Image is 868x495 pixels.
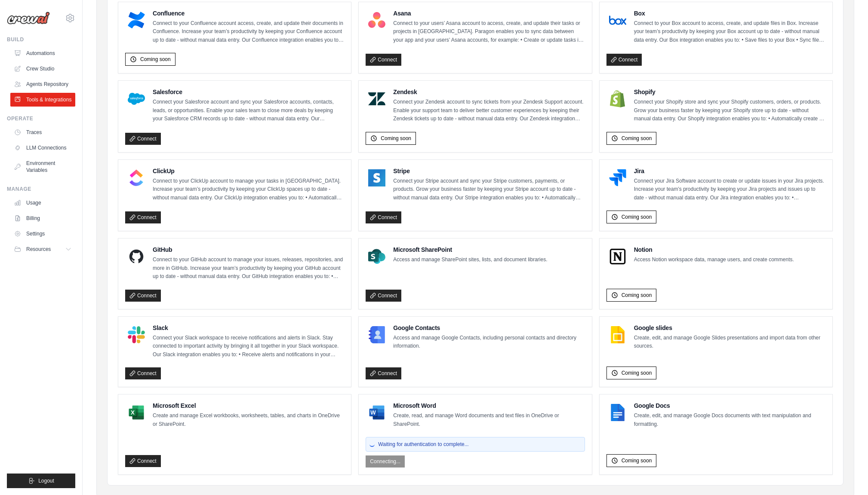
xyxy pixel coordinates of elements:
[622,370,652,376] span: Coming soon
[368,90,385,107] img: Zendesk Logo
[622,214,652,220] span: Coming soon
[128,248,145,265] img: GitHub Logo
[128,169,145,186] img: ClickUp Logo
[634,256,794,264] p: Access Notion workspace data, manage users, and create comments.
[153,167,344,175] h4: ClickUp
[153,98,344,123] p: Connect your Salesforce account and sync your Salesforce accounts, contacts, leads, or opportunit...
[368,169,385,186] img: Stripe Logo
[10,141,75,155] a: LLM Connections
[393,412,585,428] p: Create, read, and manage Word documents and text files in OneDrive or SharePoint.
[368,248,385,265] img: Microsoft SharePoint Logo
[393,256,547,264] p: Access and manage SharePoint sites, lists, and document libraries.
[128,404,145,421] img: Microsoft Excel Logo
[609,12,626,29] img: Box Logo
[393,9,585,18] h4: Asana
[10,227,75,241] a: Settings
[7,36,75,43] div: Build
[622,292,652,299] span: Coming soon
[368,326,385,343] img: Google Contacts Logo
[609,404,626,421] img: Google Docs Logo
[7,115,75,122] div: Operate
[153,88,344,96] h4: Salesforce
[393,324,585,332] h4: Google Contacts
[634,401,825,410] h4: Google Docs
[7,186,75,192] div: Manage
[10,125,75,139] a: Traces
[634,412,825,428] p: Create, edit, and manage Google Docs documents with text manipulation and formatting.
[125,211,161,223] a: Connect
[10,196,75,210] a: Usage
[622,135,652,142] span: Coming soon
[153,9,344,18] h4: Confluence
[393,401,585,410] h4: Microsoft Word
[7,474,75,488] button: Logout
[153,412,344,428] p: Create and manage Excel workbooks, worksheets, tables, and charts in OneDrive or SharePoint.
[153,177,344,202] p: Connect to your ClickUp account to manage your tasks in [GEOGRAPHIC_DATA]. Increase your team’s p...
[609,90,626,107] img: Shopify Logo
[128,90,145,107] img: Salesforce Logo
[634,88,825,96] h4: Shopify
[366,54,401,66] a: Connect
[634,324,825,332] h4: Google slides
[634,98,825,123] p: Connect your Shopify store and sync your Shopify customers, orders, or products. Grow your busine...
[366,367,401,379] a: Connect
[140,56,171,63] span: Coming soon
[10,77,75,91] a: Agents Repository
[153,334,344,359] p: Connect your Slack workspace to receive notifications and alerts in Slack. Stay connected to impo...
[368,404,385,421] img: Microsoft Word Logo
[634,9,825,18] h4: Box
[7,12,50,24] img: Logo
[393,167,585,175] h4: Stripe
[125,290,161,302] a: Connect
[153,19,344,45] p: Connect to your Confluence account access, create, and update their documents in Confluence. Incr...
[10,211,75,225] a: Billing
[10,242,75,256] button: Resources
[125,455,161,467] a: Connect
[366,290,401,302] a: Connect
[393,88,585,96] h4: Zendesk
[38,477,54,484] span: Logout
[634,334,825,351] p: Create, edit, and manage Google Slides presentations and import data from other sources.
[10,46,75,60] a: Automations
[622,457,652,464] span: Coming soon
[393,19,585,45] p: Connect to your users’ Asana account to access, create, and update their tasks or projects in [GE...
[26,246,51,253] span: Resources
[381,135,411,142] span: Coming soon
[393,245,547,254] h4: Microsoft SharePoint
[10,93,75,107] a: Tools & Integrations
[153,256,344,281] p: Connect to your GitHub account to manage your issues, releases, repositories, and more in GitHub....
[153,245,344,254] h4: GitHub
[393,98,585,123] p: Connect your Zendesk account to sync tickets from your Zendesk Support account. Enable your suppo...
[393,334,585,351] p: Access and manage Google Contacts, including personal contacts and directory information.
[153,324,344,332] h4: Slack
[609,326,626,343] img: Google slides Logo
[128,12,145,29] img: Confluence Logo
[634,167,825,175] h4: Jira
[125,133,161,145] a: Connect
[128,326,145,343] img: Slack Logo
[606,54,642,66] a: Connect
[153,401,344,410] h4: Microsoft Excel
[378,441,468,448] span: Waiting for authentication to complete...
[393,177,585,202] p: Connect your Stripe account and sync your Stripe customers, payments, or products. Grow your busi...
[10,156,75,177] a: Environment Variables
[634,19,825,45] p: Connect to your Box account to access, create, and update files in Box. Increase your team’s prod...
[366,211,401,223] a: Connect
[10,62,75,76] a: Crew Studio
[368,12,385,29] img: Asana Logo
[609,169,626,186] img: Jira Logo
[634,245,794,254] h4: Notion
[125,367,161,379] a: Connect
[609,248,626,265] img: Notion Logo
[634,177,825,202] p: Connect your Jira Software account to create or update issues in your Jira projects. Increase you...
